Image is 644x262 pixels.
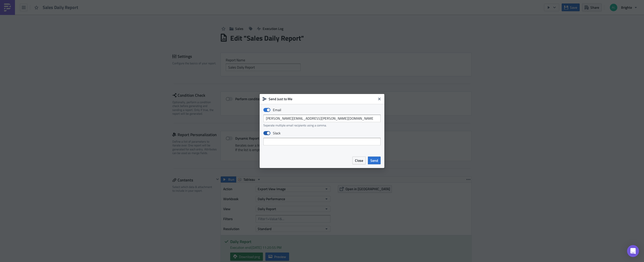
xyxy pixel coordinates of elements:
[263,131,381,135] label: Slack
[263,123,381,127] div: Seperate multiple email recipients using a comma.
[2,2,238,6] body: Rich Text Area. Press ALT-0 for help.
[376,95,383,103] button: Close
[352,157,366,164] button: Close
[269,97,376,101] h6: Send Just to Me
[355,158,363,163] span: Close
[370,158,378,163] span: Send
[627,245,639,257] div: Open Intercom Messenger
[2,2,21,6] img: tableau_1
[368,157,381,164] button: Send
[263,108,381,112] label: Email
